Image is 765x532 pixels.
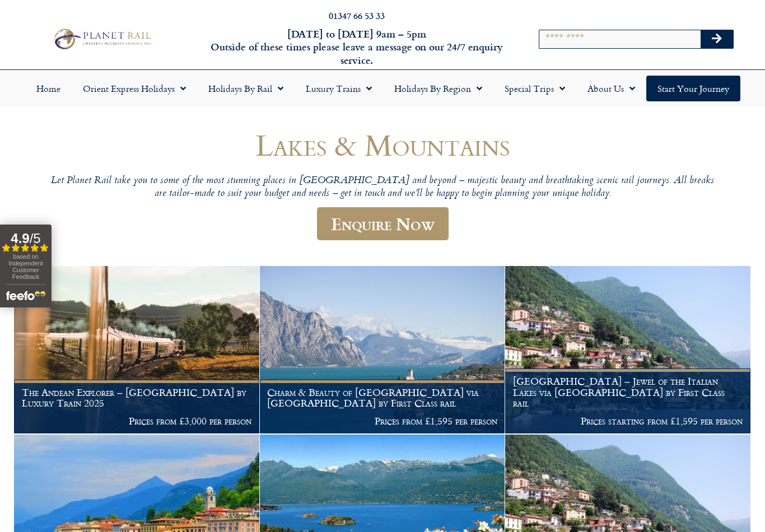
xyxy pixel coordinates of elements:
a: Luxury Trains [295,76,383,101]
a: Holidays by Region [383,76,493,101]
button: Search [701,30,733,48]
p: Prices starting from £1,595 per person [513,416,743,427]
h1: Charm & Beauty of [GEOGRAPHIC_DATA] via [GEOGRAPHIC_DATA] by First Class rail [267,387,497,409]
p: Prices from £1,595 per person [267,416,497,427]
h1: The Andean Explorer – [GEOGRAPHIC_DATA] by Luxury Train 2025 [22,387,252,409]
a: Start your Journey [646,76,740,101]
a: About Us [576,76,646,101]
h1: Lakes & Mountains [46,128,719,161]
a: Holidays by Rail [197,76,295,101]
a: Special Trips [493,76,576,101]
a: Charm & Beauty of [GEOGRAPHIC_DATA] via [GEOGRAPHIC_DATA] by First Class rail Prices from £1,595 ... [260,266,506,434]
a: 01347 66 53 33 [329,9,385,22]
a: Orient Express Holidays [72,76,197,101]
h1: [GEOGRAPHIC_DATA] – Jewel of the Italian Lakes via [GEOGRAPHIC_DATA] by First Class rail [513,376,743,409]
nav: Menu [6,76,759,101]
a: Home [25,76,72,101]
p: Prices from £3,000 per person [22,416,252,427]
h6: [DATE] to [DATE] 9am – 5pm Outside of these times please leave a message on our 24/7 enquiry serv... [207,27,507,67]
a: Enquire Now [317,207,449,240]
a: The Andean Explorer – [GEOGRAPHIC_DATA] by Luxury Train 2025 Prices from £3,000 per person [14,266,260,434]
p: Let Planet Rail take you to some of the most stunning places in [GEOGRAPHIC_DATA] and beyond – ma... [46,175,719,201]
img: Planet Rail Train Holidays Logo [50,26,155,52]
a: [GEOGRAPHIC_DATA] – Jewel of the Italian Lakes via [GEOGRAPHIC_DATA] by First Class rail Prices s... [505,266,751,434]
